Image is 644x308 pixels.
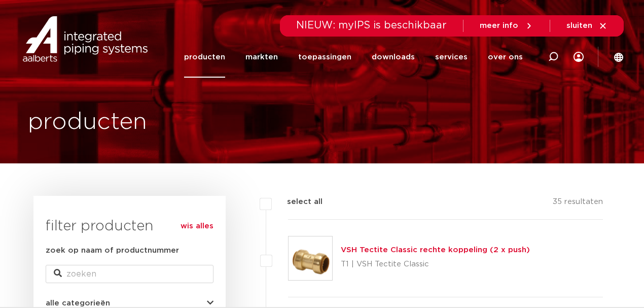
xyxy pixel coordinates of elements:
button: alle categorieën [46,299,213,307]
a: sluiten [566,21,607,30]
span: NIEUW: myIPS is beschikbaar [296,20,447,30]
p: T1 | VSH Tectite Classic [341,256,530,272]
p: 35 resultaten [553,196,603,212]
span: alle categorieën [46,299,110,307]
a: services [435,37,468,78]
span: sluiten [566,22,592,29]
div: my IPS [574,37,584,78]
h1: producten [28,106,147,139]
a: VSH Tectite Classic rechte koppeling (2 x push) [341,246,530,254]
label: zoek op naam of productnummer [46,245,179,257]
a: markten [245,37,278,78]
label: select all [272,196,323,208]
a: toepassingen [298,37,351,78]
span: meer info [480,22,518,29]
a: meer info [480,21,533,30]
input: zoeken [46,265,213,283]
a: wis alles [181,220,213,232]
h3: filter producten [46,216,213,236]
a: downloads [372,37,415,78]
nav: Menu [184,37,523,78]
a: over ons [488,37,523,78]
a: producten [184,37,225,78]
img: Thumbnail for VSH Tectite Classic rechte koppeling (2 x push) [289,236,332,280]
